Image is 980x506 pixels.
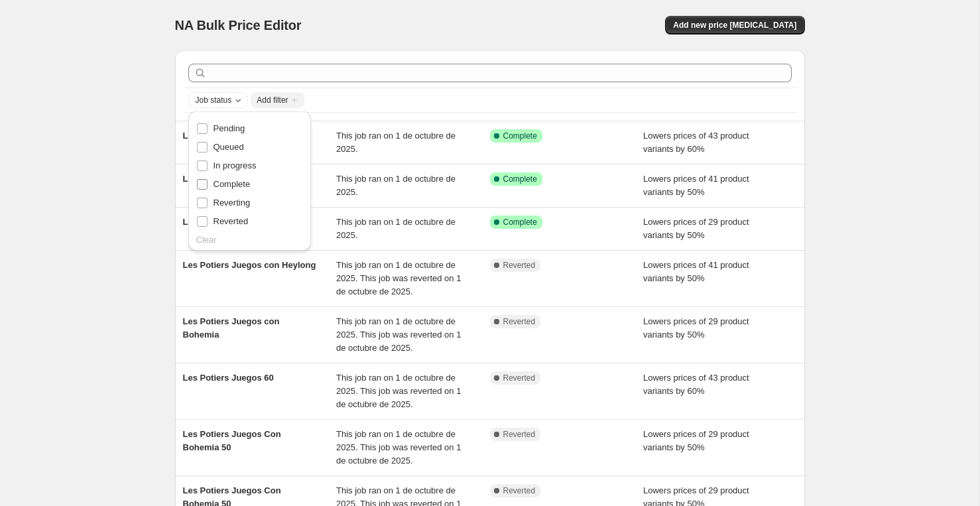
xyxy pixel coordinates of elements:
span: Complete [503,131,537,141]
span: Les Potiers Juegos 60 [183,373,274,383]
span: Reverted [503,429,536,440]
span: This job ran on 1 de octubre de 2025. This job was reverted on 1 de octubre de 2025. [336,316,461,353]
span: Reverted [503,316,536,327]
span: Add filter [257,95,288,105]
span: This job ran on 1 de octubre de 2025. This job was reverted on 1 de octubre de 2025. [336,429,461,466]
span: Lowers prices of 43 product variants by 60% [643,373,749,396]
span: Complete [503,217,537,227]
span: Lowers prices of 43 product variants by 60% [643,131,749,154]
span: In progress [214,160,257,170]
span: This job ran on 1 de octubre de 2025. [336,174,456,197]
span: Reverted [503,260,536,271]
span: Les Potiers Juegos con Heylong [183,260,316,270]
span: Reverted [503,373,536,383]
span: This job ran on 1 de octubre de 2025. This job was reverted on 1 de octubre de 2025. [336,373,461,409]
span: Reverting [214,198,251,208]
button: Job status [189,93,248,107]
span: Complete [503,174,537,184]
span: This job ran on 1 de octubre de 2025. This job was reverted on 1 de octubre de 2025. [336,260,461,296]
span: Lowers prices of 41 product variants by 50% [643,174,749,197]
span: NA Bulk Price Editor [175,18,302,32]
span: Les Potiers Juegos con Bohemia [183,316,280,340]
span: Queued [214,142,244,152]
span: Lowers prices of 41 product variants by 50% [643,260,749,283]
span: Lowers prices of 29 product variants by 50% [643,316,749,340]
span: Lowers prices of 29 product variants by 50% [643,217,749,240]
button: Add new price [MEDICAL_DATA] [665,16,804,34]
span: Pending [214,123,245,133]
span: This job ran on 1 de octubre de 2025. [336,217,456,240]
span: This job ran on 1 de octubre de 2025. [336,131,456,154]
span: Complete [214,179,251,189]
span: Add new price [MEDICAL_DATA] [673,20,796,31]
button: Add filter [251,92,304,108]
span: Reverted [214,216,249,226]
span: Job status [196,95,232,105]
span: Reverted [503,485,536,496]
span: Les Potiers Juegos Con Bohemia 50 [183,429,281,452]
span: Lowers prices of 29 product variants by 50% [643,429,749,452]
